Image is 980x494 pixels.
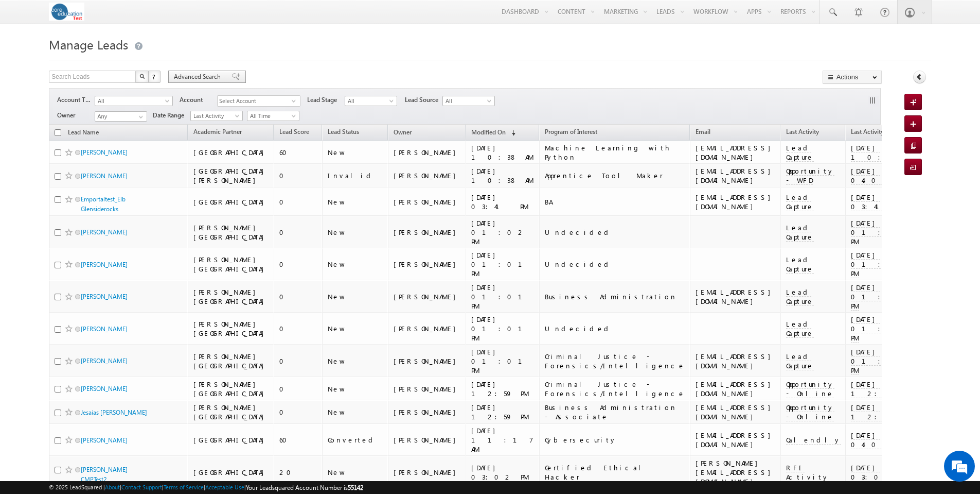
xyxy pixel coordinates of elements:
[193,435,269,445] div: [GEOGRAPHIC_DATA]
[81,195,126,213] a: Emportaltest_Elb Glensiderocks
[394,324,461,333] div: [PERSON_NAME]
[394,292,461,301] div: [PERSON_NAME]
[153,111,190,120] span: Date Range
[193,197,269,207] div: [GEOGRAPHIC_DATA]
[193,128,242,135] span: Academic Partner
[786,319,814,338] span: Lead Capture
[696,352,776,370] div: [EMAIL_ADDRESS][DOMAIN_NAME]
[193,319,269,338] div: [PERSON_NAME][GEOGRAPHIC_DATA]
[851,250,914,278] span: [DATE] 01:01 PM
[786,380,834,398] span: Opportunity - Online
[279,407,317,417] div: 0
[279,171,317,180] div: 0
[786,403,834,421] span: Opportunity - Online
[545,128,597,135] span: Program of Interest
[507,129,515,137] span: (sorted descending)
[328,171,384,180] div: Invalid
[348,484,363,491] span: 55142
[81,385,128,393] a: [PERSON_NAME]
[279,292,317,301] div: 0
[851,218,905,246] span: [DATE] 01:02 PM
[193,380,269,398] div: [PERSON_NAME][GEOGRAPHIC_DATA]
[279,356,317,366] div: 0
[851,347,914,375] span: [DATE] 01:01 PM
[545,143,685,162] div: Machine Learning with Python
[328,128,359,135] span: Lead Status
[279,384,317,394] div: 0
[851,283,914,311] span: [DATE] 01:01 PM
[471,143,534,162] div: [DATE] 10:38 AM
[205,484,244,490] a: Acceptable Use
[471,463,534,482] div: [DATE] 03:02 PM
[49,483,363,492] span: © 2025 LeadSquared | | | | |
[279,324,317,333] div: 0
[105,484,120,490] a: About
[148,71,161,83] button: ?
[191,111,240,121] span: Last Activity
[328,384,384,394] div: New
[81,228,128,236] a: [PERSON_NAME]
[471,426,534,454] div: [DATE] 11:17 AM
[95,96,166,106] span: All
[696,143,776,162] div: [EMAIL_ADDRESS][DOMAIN_NAME]
[193,352,269,370] div: [PERSON_NAME][GEOGRAPHIC_DATA]
[190,111,243,121] a: Last Activity
[279,468,317,477] div: 20
[786,143,814,162] span: Lead Capture
[545,352,685,370] div: Criminal Justice - Forensics/Intelligence
[193,148,269,157] div: [GEOGRAPHIC_DATA]
[345,96,394,106] span: All
[786,435,841,445] span: Calendly
[786,287,814,306] span: Lead Capture
[394,356,461,366] div: [PERSON_NAME]
[540,126,602,140] a: Program of Interest
[394,407,461,417] div: [PERSON_NAME]
[193,255,269,274] div: [PERSON_NAME][GEOGRAPHIC_DATA]
[405,95,442,105] span: Lead Source
[193,223,269,242] div: [PERSON_NAME][GEOGRAPHIC_DATA]
[49,36,128,53] span: Manage Leads
[545,324,685,333] div: Undecided
[851,193,908,211] span: [DATE] 03:41 PM
[394,171,461,180] div: [PERSON_NAME]
[786,352,814,370] span: Lead Capture
[246,484,363,491] span: Your Leadsquared Account Number is
[193,166,269,185] div: [GEOGRAPHIC_DATA][PERSON_NAME]
[443,96,492,106] span: All
[328,260,384,269] div: New
[57,111,95,120] span: Owner
[471,166,534,185] div: [DATE] 10:38 AM
[781,126,824,140] a: Last Activity
[279,435,317,445] div: 60
[81,172,128,180] a: [PERSON_NAME]
[274,126,314,140] a: Lead Score
[471,283,534,311] div: [DATE] 01:01 PM
[193,468,269,477] div: [GEOGRAPHIC_DATA]
[851,380,908,398] span: [DATE] 12:59 PM
[786,193,814,211] span: Lead Capture
[81,261,128,268] a: [PERSON_NAME]
[279,228,317,237] div: 0
[545,463,685,482] div: Certified Ethical Hacker
[57,95,95,105] span: Account Type
[471,250,534,278] div: [DATE] 01:01 PM
[851,431,900,449] span: [DATE] 04:04 PM
[180,95,217,105] span: Account
[545,260,685,269] div: Undecided
[696,458,776,486] div: [PERSON_NAME][EMAIL_ADDRESS][DOMAIN_NAME]
[545,228,685,237] div: Undecided
[823,71,882,83] button: Actions
[279,260,317,269] div: 0
[394,384,461,394] div: [PERSON_NAME]
[328,435,384,445] div: Converted
[133,112,146,122] a: Show All Items
[696,403,776,421] div: [EMAIL_ADDRESS][DOMAIN_NAME]
[545,197,685,207] div: BA
[63,127,104,140] a: Lead Name
[851,403,908,421] span: [DATE] 12:59 PM
[471,193,534,211] div: [DATE] 03:41 PM
[81,325,128,333] a: [PERSON_NAME]
[690,126,716,140] a: Email
[174,72,224,81] span: Advanced Search
[307,95,345,105] span: Lead Stage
